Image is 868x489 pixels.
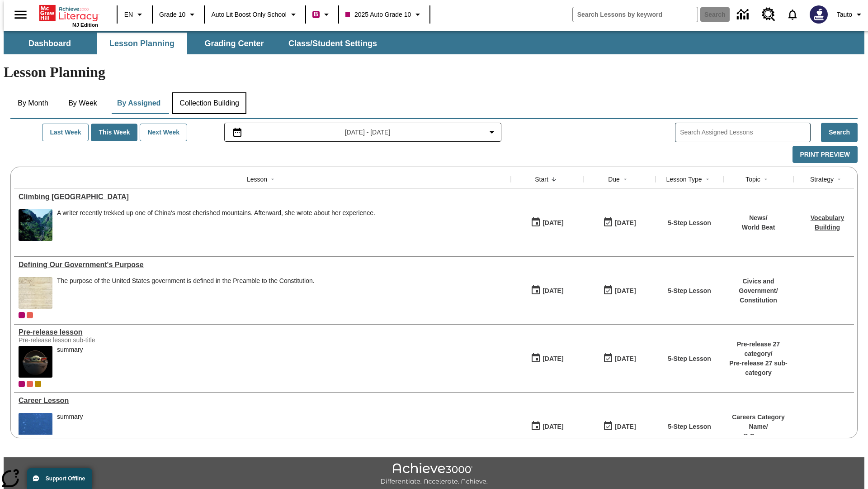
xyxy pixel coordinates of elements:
button: Select the date range menu item [228,127,498,138]
button: Profile/Settings [833,6,868,23]
div: A writer recently trekked up one of China's most cherished mountains. Afterward, she wrote about ... [57,209,375,241]
button: 01/13/25: First time the lesson was available [528,418,566,435]
span: Tauto [837,10,852,19]
a: Home [39,4,98,22]
img: fish [19,413,52,445]
div: summary [57,346,83,354]
button: Language: EN, Select a language [120,6,149,23]
div: Lesson Type [666,175,702,184]
button: Lesson Planning [97,33,187,54]
button: By Week [60,92,105,114]
div: Current Class [19,381,25,387]
p: World Beat [742,223,775,232]
div: Lesson [247,175,267,184]
div: SubNavbar [4,31,864,54]
p: 5-Step Lesson [668,286,711,296]
button: Collection Building [172,92,246,114]
button: Boost Class color is violet red. Change class color [309,6,335,23]
button: 06/30/26: Last day the lesson can be accessed [600,214,639,231]
div: The purpose of the United States government is defined in the Preamble to the Constitution. [57,277,315,309]
button: By Assigned [110,92,168,114]
button: Print Preview [793,146,858,163]
span: Auto Lit Boost only School [211,10,287,19]
div: [DATE] [542,217,563,229]
img: 6000 stone steps to climb Mount Tai in Chinese countryside [19,209,52,241]
div: [DATE] [615,217,636,229]
p: B Careers [728,431,789,441]
p: 5-Step Lesson [668,422,711,431]
button: 01/22/25: First time the lesson was available [528,350,566,367]
p: Civics and Government / [728,277,789,296]
button: Select a new avatar [804,3,833,26]
p: Pre-release 27 category / [728,340,789,359]
div: Home [39,3,98,28]
a: Resource Center, Will open in new tab [756,2,781,27]
button: School: Auto Lit Boost only School, Select your school [208,6,302,23]
div: [DATE] [542,421,563,432]
div: Defining Our Government's Purpose [19,261,506,269]
button: Search [821,123,858,142]
img: Avatar [810,5,828,24]
span: Grade 10 [159,10,185,19]
input: Search Assigned Lessons [680,126,810,139]
a: Data Center [731,2,756,27]
div: Current Class [19,312,25,318]
span: 2025 Auto Grade 10 [345,10,411,19]
div: New 2025 class [35,381,41,387]
p: Constitution [728,296,789,305]
svg: Collapse Date Range Filter [486,127,497,138]
p: News / [742,213,775,223]
a: Pre-release lesson, Lessons [19,328,506,336]
span: [DATE] - [DATE] [345,128,391,137]
div: [DATE] [615,353,636,364]
div: summary [57,346,83,378]
button: 01/25/26: Last day the lesson can be accessed [600,350,639,367]
button: Sort [267,174,278,185]
div: Pre-release lesson sub-title [19,336,154,344]
button: By Month [10,92,56,114]
div: OL 2025 Auto Grade 11 [27,312,33,318]
span: B [314,9,318,20]
p: Pre-release 27 sub-category [728,359,789,378]
div: OL 2025 Auto Grade 11 [27,381,33,387]
button: Open side menu [7,1,34,28]
button: Class/Student Settings [281,33,384,54]
button: Sort [702,174,713,185]
div: [DATE] [615,285,636,297]
p: 5-Step Lesson [668,218,711,228]
button: This Week [91,124,137,141]
span: NJ Edition [72,22,98,28]
p: 5-Step Lesson [668,354,711,364]
img: hero alt text [19,346,52,378]
button: Support Offline [27,468,92,489]
a: Vocabulary Building [811,214,844,231]
div: A writer recently trekked up one of China's most cherished mountains. Afterward, she wrote about ... [57,209,375,217]
button: Grading Center [189,33,279,54]
a: Climbing Mount Tai, Lessons [19,193,506,201]
button: Next Week [140,124,187,141]
div: [DATE] [542,285,563,297]
div: Strategy [810,175,834,184]
div: Career Lesson [19,397,506,405]
div: summary [57,413,83,445]
button: Dashboard [5,33,95,54]
h1: Lesson Planning [4,64,864,81]
div: Climbing Mount Tai [19,193,506,201]
button: 01/17/26: Last day the lesson can be accessed [600,418,639,435]
div: [DATE] [615,421,636,432]
a: Career Lesson, Lessons [19,397,506,405]
button: Sort [834,174,844,185]
a: Defining Our Government's Purpose, Lessons [19,261,506,269]
button: 03/31/26: Last day the lesson can be accessed [600,282,639,299]
div: Pre-release lesson [19,328,506,336]
div: Topic [745,175,760,184]
button: Last Week [42,124,89,141]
